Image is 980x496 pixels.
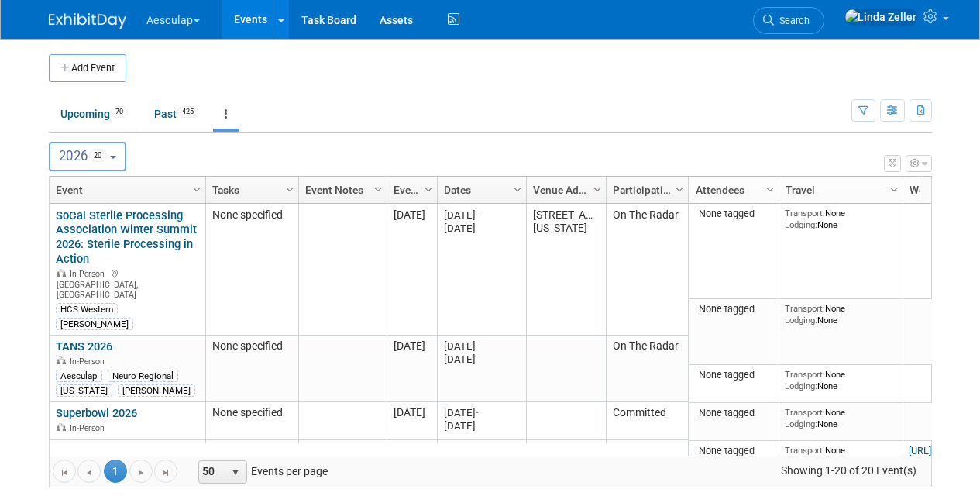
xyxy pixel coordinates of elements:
span: Column Settings [888,184,900,196]
a: Tasks [212,177,288,203]
td: [DATE] [387,402,437,440]
div: HCS Western [56,303,118,315]
span: Go to the first page [58,467,70,479]
a: Venue Address [533,177,596,203]
span: 70 [111,106,128,118]
a: Column Settings [762,177,779,200]
td: [DATE] [387,336,437,402]
span: Lodging: [785,418,817,429]
div: None None [785,303,896,325]
td: [STREET_ADDRESS][US_STATE] [526,204,606,336]
td: On The Radar [606,336,688,402]
div: [DATE] [444,222,519,235]
img: In-Person Event [57,356,66,364]
span: Events per page [178,460,343,483]
div: None specified [212,406,291,420]
span: Lodging: [785,219,817,230]
div: None specified [212,208,291,222]
a: TANS 2026 [56,339,112,353]
span: Lodging: [785,315,817,325]
div: [US_STATE] [56,384,112,397]
a: Column Settings [281,177,298,200]
div: None None [785,407,896,429]
div: None None [785,369,896,391]
a: Go to the next page [129,460,153,483]
button: 202620 [49,142,127,171]
button: Add Event [49,54,126,82]
a: SoCal Sterile Processing Association Winter Summit 2026: Sterile Processing in Action [56,208,197,267]
span: Lodging: [785,381,817,391]
span: select [229,467,242,479]
img: Linda Zeller [844,9,917,26]
a: Superbowl 2026 [56,406,137,420]
a: Go to the first page [53,460,76,483]
img: In-Person Event [57,423,66,431]
div: None tagged [695,208,772,220]
div: None tagged [695,369,772,381]
a: Participation [613,177,678,203]
span: 50 [199,461,225,483]
div: Neuro Regional [108,370,178,382]
div: None None [785,208,896,230]
a: Event Notes [305,177,377,203]
span: In-Person [70,423,109,433]
span: Showing 1-20 of 20 Event(s) [766,460,930,481]
div: [DATE] [444,353,519,366]
td: [DATE] [387,440,437,478]
div: [DATE] [444,406,519,419]
div: Aesculap [56,370,102,382]
a: Travel [786,177,892,203]
div: [DATE] [444,208,519,222]
div: None tagged [695,303,772,315]
span: - [476,209,479,221]
span: 425 [177,106,198,118]
a: Column Settings [885,177,903,200]
a: Dates [444,177,516,203]
div: [PERSON_NAME] [56,318,133,330]
span: - [476,340,479,352]
img: ExhibitDay [49,13,126,29]
td: Committed [606,402,688,440]
a: Attendees [696,177,769,203]
a: Go to the previous page [77,460,101,483]
div: [PERSON_NAME] [118,384,195,397]
div: [DATE] [444,339,519,353]
div: None specified [212,339,291,353]
a: Column Settings [370,177,387,200]
span: Transport: [785,445,825,456]
span: Column Settings [764,184,776,196]
span: Transport: [785,369,825,380]
span: Column Settings [422,184,435,196]
span: Go to the last page [160,467,172,479]
span: Transport: [785,208,825,219]
td: [DATE] [387,204,437,336]
span: In-Person [70,269,109,279]
a: Past425 [143,99,210,129]
span: 20 [89,149,107,162]
div: None tagged [695,445,772,457]
td: Committed [606,440,688,478]
span: Transport: [785,407,825,418]
img: In-Person Event [57,269,66,277]
a: Event Month [394,177,427,203]
span: Column Settings [511,184,524,196]
a: Column Settings [589,177,606,200]
div: None tagged [695,407,772,419]
span: 2026 [59,148,107,164]
span: - [476,407,479,418]
span: Search [774,15,810,26]
td: On The Radar [606,204,688,336]
a: Column Settings [671,177,688,200]
span: Transport: [785,303,825,314]
div: [DATE] [444,419,519,432]
div: None 1 Reservation [785,445,896,467]
a: Column Settings [509,177,526,200]
a: Upcoming70 [49,99,139,129]
span: In-Person [70,356,109,367]
span: Column Settings [591,184,603,196]
a: Event [56,177,195,203]
span: Go to the previous page [83,467,95,479]
a: Column Settings [188,177,205,200]
a: Go to the last page [154,460,177,483]
a: Column Settings [420,177,437,200]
